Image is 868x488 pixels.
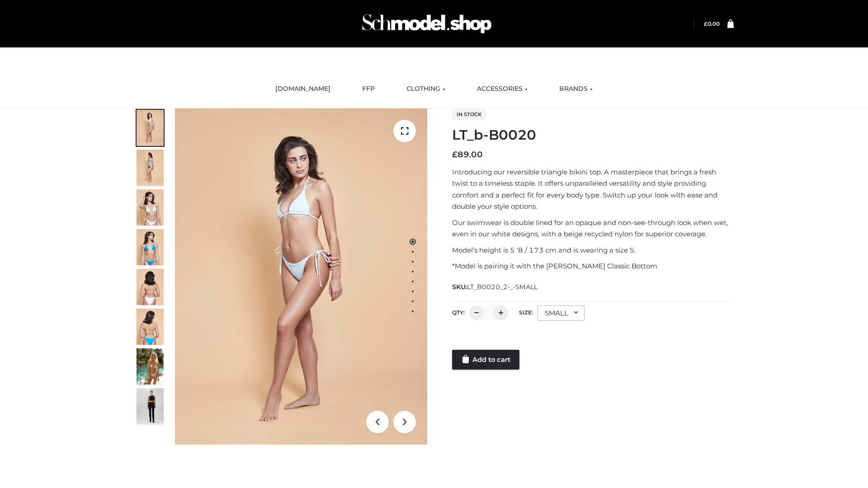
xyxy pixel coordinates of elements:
bdi: 0.00 [704,20,720,27]
img: ArielClassicBikiniTop_CloudNine_AzureSky_OW114ECO_8-scaled.jpg [137,309,164,345]
a: Add to cart [452,350,519,370]
img: ArielClassicBikiniTop_CloudNine_AzureSky_OW114ECO_4-scaled.jpg [137,229,164,265]
span: LT_B0020_2-_-SMALL [467,283,538,291]
p: Model’s height is 5 ‘8 / 173 cm and is wearing a size S. [452,244,734,256]
span: £ [452,150,458,160]
img: ArielClassicBikiniTop_CloudNine_AzureSky_OW114ECO_7-scaled.jpg [137,269,164,305]
a: CLOTHING [400,79,452,99]
p: Introducing our reversible triangle bikini top. A masterpiece that brings a fresh twist to a time... [452,166,734,212]
span: SKU: [452,282,538,292]
h1: LT_b-B0020 [452,127,734,143]
span: In stock [452,109,486,120]
img: Schmodel Admin 964 [359,6,495,42]
bdi: 89.00 [452,150,483,160]
img: ArielClassicBikiniTop_CloudNine_AzureSky_OW114ECO_3-scaled.jpg [137,189,164,225]
p: Our swimwear is double lined for an opaque and non-see-through look when wet, even in our white d... [452,217,734,240]
img: 49df5f96394c49d8b5cbdcda3511328a.HD-1080p-2.5Mbps-49301101_thumbnail.jpg [137,388,164,424]
label: QTY: [452,309,465,316]
a: FFP [355,79,382,99]
img: ArielClassicBikiniTop_CloudNine_AzureSky_OW114ECO_1-scaled.jpg [137,110,164,146]
a: BRANDS [552,79,599,99]
label: Size: [519,309,533,316]
span: £ [704,20,708,27]
img: ArielClassicBikiniTop_CloudNine_AzureSky_OW114ECO_1 [175,108,427,445]
a: ACCESSORIES [470,79,534,99]
img: Arieltop_CloudNine_AzureSky2.jpg [137,348,164,385]
a: £0.00 [704,20,720,27]
img: ArielClassicBikiniTop_CloudNine_AzureSky_OW114ECO_2-scaled.jpg [137,150,164,186]
div: SMALL [538,305,585,321]
a: [DOMAIN_NAME] [269,79,337,99]
p: *Model is pairing it with the [PERSON_NAME] Classic Bottom [452,260,734,272]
